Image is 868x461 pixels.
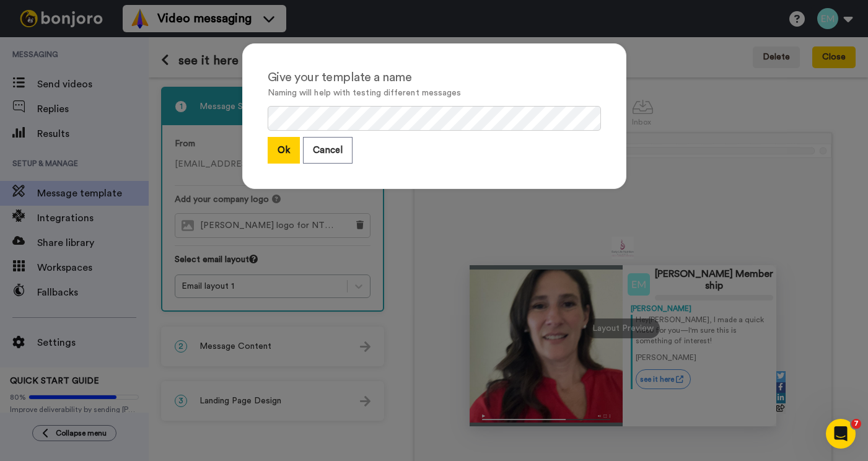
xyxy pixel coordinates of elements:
span: 7 [851,419,861,429]
button: Ok [268,137,300,164]
p: Naming will help with testing different messages [268,87,601,100]
div: Give your template a name [268,69,601,87]
iframe: Intercom live chat [826,419,856,449]
button: Cancel [303,137,353,164]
